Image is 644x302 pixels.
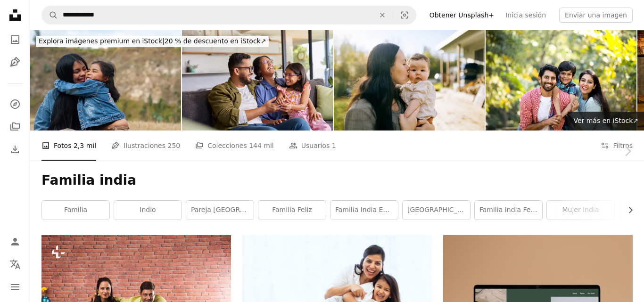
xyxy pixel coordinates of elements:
a: Familia india feliz [475,201,542,220]
a: Ilustraciones [6,53,25,72]
span: 250 [167,140,180,151]
a: 2 mujeres sentadas en el sofá gris [242,290,432,299]
img: Niña y madre abrazándose en señal de amor entre ellas [30,30,181,131]
button: Idioma [6,255,25,274]
a: Familia india en casa [330,201,398,220]
a: Obtener Unsplash+ [424,8,500,23]
img: Padres e hijos amorosos que pasan tiempo de ocio en el parque [486,30,636,131]
a: Colecciones 144 mil [195,131,274,161]
a: Fotos [6,30,25,49]
a: familia [42,201,109,220]
button: Filtros [601,131,633,161]
button: Buscar en Unsplash [42,6,58,24]
a: indio [114,201,182,220]
span: 144 mil [249,140,274,151]
a: Explora imágenes premium en iStock|20 % de descuento en iStock↗ [30,30,274,53]
a: Inicia sesión [500,8,552,23]
span: Ver más en iStock ↗ [573,117,638,124]
div: 20 % de descuento en iStock ↗ [36,36,269,47]
button: Borrar [372,6,393,24]
span: Explora imágenes premium en iStock | [39,37,165,45]
a: [GEOGRAPHIC_DATA] [403,201,470,220]
a: Familia feliz [258,201,326,220]
h1: Familia india [41,172,633,189]
a: Pareja [GEOGRAPHIC_DATA] [186,201,254,220]
img: Mother Embracing Her Cute Baby at Alaskan Home [334,30,485,131]
span: 1 [332,140,336,151]
a: Mujer india [547,201,614,220]
button: Enviar una imagen [559,8,633,23]
img: Parents playing with daughter at home [182,30,333,131]
form: Encuentra imágenes en todo el sitio [41,6,416,24]
a: Siguiente [611,106,644,196]
button: Búsqueda visual [393,6,416,24]
button: desplazar lista a la derecha [622,201,633,220]
a: Usuarios 1 [289,131,336,161]
a: Ilustraciones 250 [111,131,180,161]
button: Menú [6,278,25,296]
a: Iniciar sesión / Registrarse [6,232,25,251]
a: Explorar [6,95,25,114]
a: Ver más en iStock↗ [568,112,644,131]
